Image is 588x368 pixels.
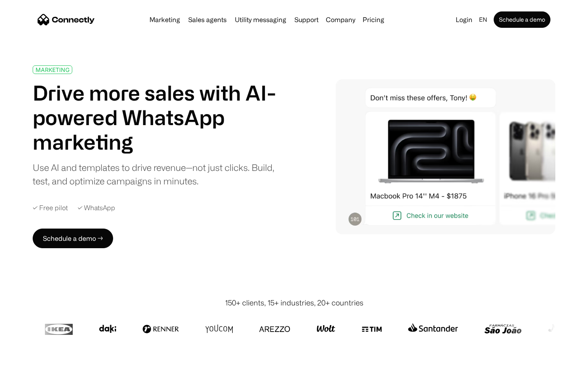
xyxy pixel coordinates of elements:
[16,354,49,365] ul: Language list
[33,204,68,212] div: ✓ Free pilot
[33,81,285,154] h1: Drive more sales with AI-powered WhatsApp marketing
[323,14,358,25] div: Company
[33,229,113,248] a: Schedule a demo →
[452,14,476,25] a: Login
[33,161,285,188] div: Use AI and templates to drive revenue—not just clicks. Build, test, and optimize campaigns in min...
[225,297,363,308] div: 150+ clients, 15+ industries, 20+ countries
[78,204,115,212] div: ✓ WhatsApp
[359,16,388,23] a: Pricing
[185,16,230,23] a: Sales agents
[8,353,49,365] aside: Language selected: English
[476,14,492,25] div: en
[232,16,290,23] a: Utility messaging
[479,14,487,25] div: en
[146,16,183,23] a: Marketing
[494,11,550,28] a: Schedule a demo
[291,16,322,23] a: Support
[38,13,95,26] a: home
[326,14,355,25] div: Company
[36,67,69,73] div: MARKETING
